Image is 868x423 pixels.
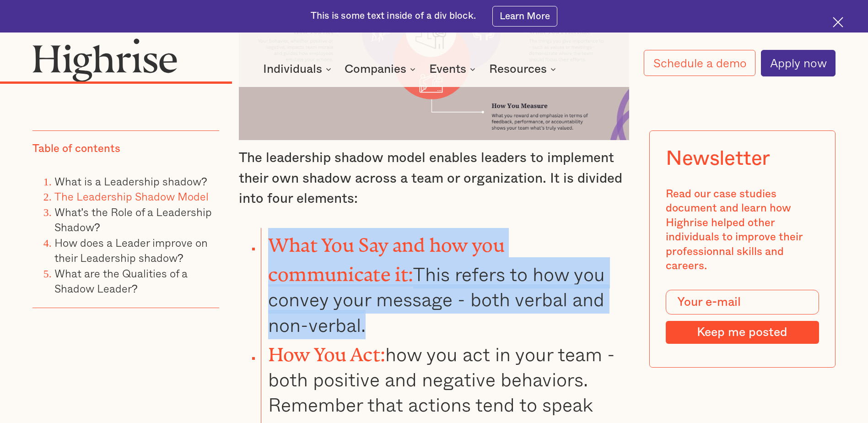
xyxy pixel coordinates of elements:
[833,17,843,27] img: Cross icon
[239,148,629,209] p: The leadership shadow model enables leaders to implement their own shadow across a team or organi...
[54,188,209,205] a: The Leadership Shadow Model
[492,6,558,27] a: Learn More
[489,64,559,75] div: Resources
[32,38,178,82] img: Highrise logo
[345,64,406,75] div: Companies
[261,228,629,337] li: This refers to how you convey your message - both verbal and non-verbal.
[666,187,819,273] div: Read our case studies document and learn how Highrise helped other individuals to improve their p...
[54,203,212,235] a: What's the Role of a Leadership Shadow?
[345,64,418,75] div: Companies
[268,234,505,276] strong: What You Say and how you communicate it:
[666,147,770,171] div: Newsletter
[54,233,208,266] a: How does a Leader improve on their Leadership shadow?
[644,50,755,76] a: Schedule a demo
[54,265,188,297] a: What are the Qualities of a Shadow Leader?
[429,64,466,75] div: Events
[489,64,547,75] div: Resources
[666,290,819,344] form: Modal Form
[268,344,386,356] strong: How You Act:
[263,64,334,75] div: Individuals
[761,50,836,76] a: Apply now
[311,10,476,22] div: This is some text inside of a div block.
[666,321,819,344] input: Keep me posted
[32,141,120,156] div: Table of contents
[263,64,322,75] div: Individuals
[54,172,207,189] a: What is a Leadership shadow?
[666,290,819,314] input: Your e-mail
[429,64,478,75] div: Events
